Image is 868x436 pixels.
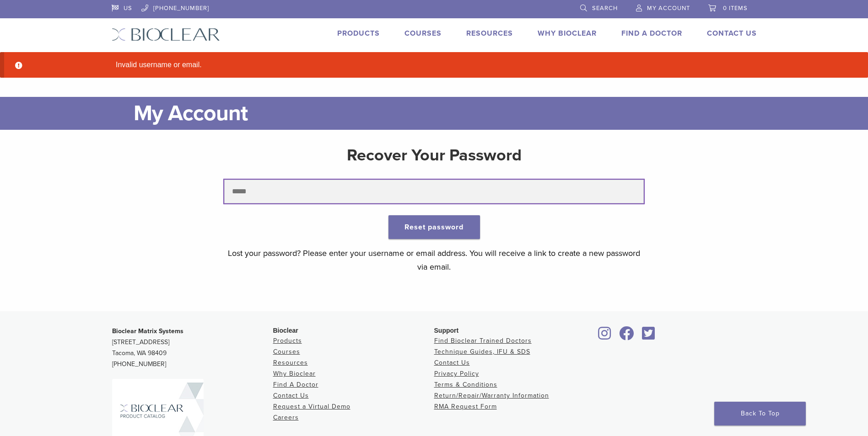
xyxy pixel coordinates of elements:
[621,29,682,38] a: Find A Doctor
[224,246,644,274] p: Lost your password? Please enter your username or email address. You will receive a link to creat...
[434,348,530,356] a: Technique Guides, IFU & SDS
[647,5,690,12] span: My Account
[639,332,658,341] a: Bioclear
[273,414,299,421] a: Careers
[273,392,309,399] a: Contact Us
[616,332,637,341] a: Bioclear
[434,370,479,378] a: Privacy Policy
[112,59,771,70] li: Invalid username or email.
[723,5,748,12] span: 0 items
[538,29,597,38] a: Why Bioclear
[466,29,513,38] a: Resources
[434,403,497,410] a: RMA Request Form
[273,348,300,356] a: Courses
[273,403,350,410] a: Request a Virtual Demo
[434,327,459,334] span: Support
[273,337,302,345] a: Products
[434,337,532,345] a: Find Bioclear Trained Doctors
[337,29,380,38] a: Products
[707,29,757,38] a: Contact Us
[273,381,318,388] a: Find A Doctor
[273,359,308,367] a: Resources
[595,332,615,341] a: Bioclear
[434,359,470,367] a: Contact Us
[134,97,757,130] h1: My Account
[273,370,316,378] a: Why Bioclear
[112,327,183,335] strong: Bioclear Matrix Systems
[224,144,644,166] h2: Recover Your Password
[112,326,273,370] p: [STREET_ADDRESS] Tacoma, WA 98409 [PHONE_NUMBER]
[112,28,220,41] img: Bioclear
[434,392,549,399] a: Return/Repair/Warranty Information
[434,381,497,388] a: Terms & Conditions
[388,215,480,239] button: Reset password
[714,402,806,425] a: Back To Top
[592,5,618,12] span: Search
[404,29,442,38] a: Courses
[273,327,298,334] span: Bioclear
